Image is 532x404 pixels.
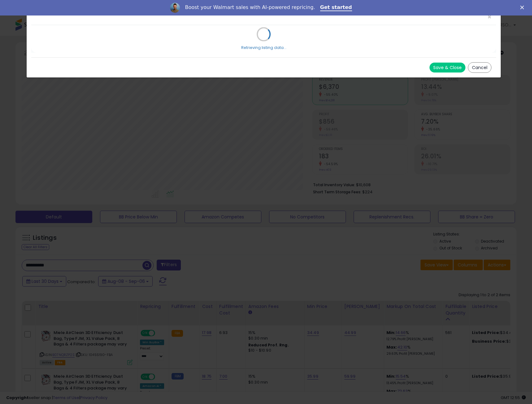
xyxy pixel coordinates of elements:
[487,12,491,21] span: ×
[185,4,315,11] div: Boost your Walmart sales with AI-powered repricing.
[468,62,491,73] button: Cancel
[520,6,526,9] div: Close
[241,45,286,50] div: Retrieving listing data...
[170,3,180,13] img: Profile image for Adrian
[320,4,352,11] a: Get started
[430,63,465,72] button: Save & Close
